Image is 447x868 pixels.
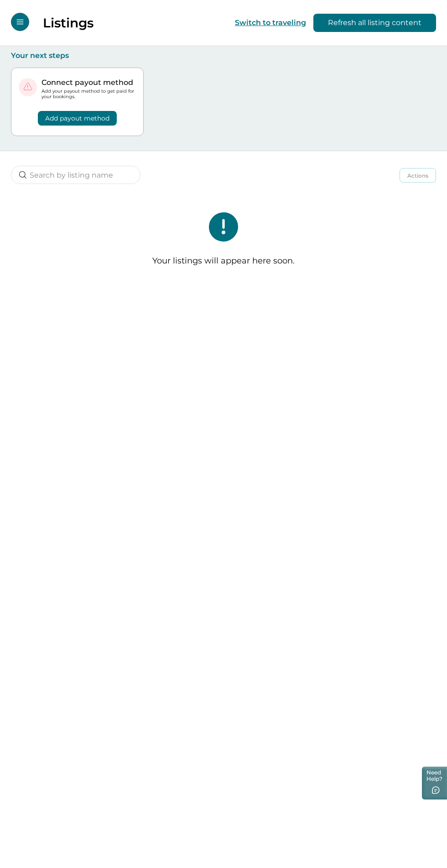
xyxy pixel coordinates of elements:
[152,256,295,266] p: Your listings will appear here soon.
[400,168,436,183] button: Actions
[11,51,436,60] p: Your next steps
[38,111,117,126] button: Add payout method
[11,166,140,184] input: Search by listing name
[235,18,306,27] button: Switch to traveling
[42,78,136,87] p: Connect payout method
[11,13,29,31] button: Open Menu
[43,15,94,31] p: Listings
[313,14,436,32] button: Refresh all listing content
[42,89,136,100] p: Add your payout method to get paid for your bookings.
